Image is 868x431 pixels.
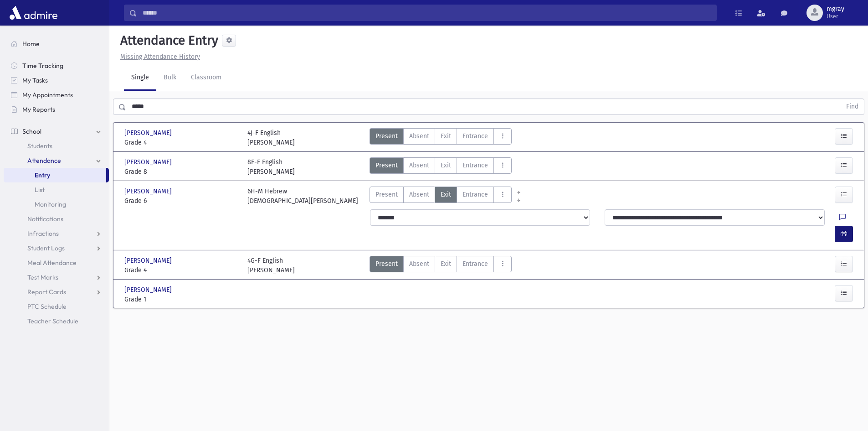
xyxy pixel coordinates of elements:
[124,128,174,138] span: [PERSON_NAME]
[156,65,184,91] a: Bulk
[441,131,451,141] span: Exit
[35,186,45,194] span: List
[247,128,295,147] div: 4J-F English [PERSON_NAME]
[375,131,398,141] span: Present
[27,259,77,267] span: Meal Attendance
[7,4,60,22] img: AdmirePro
[124,256,174,265] span: [PERSON_NAME]
[184,65,229,91] a: Classroom
[124,167,238,177] span: Grade 8
[35,200,66,208] span: Monitoring
[22,76,48,84] span: My Tasks
[827,5,844,13] span: mgray
[124,265,238,275] span: Grade 4
[4,58,109,73] a: Time Tracking
[4,226,109,241] a: Infractions
[4,270,109,285] a: Test Marks
[124,65,156,91] a: Single
[462,131,488,141] span: Entrance
[27,229,59,238] span: Infractions
[409,190,429,199] span: Absent
[4,197,109,212] a: Monitoring
[4,255,109,270] a: Meal Attendance
[124,157,174,167] span: [PERSON_NAME]
[409,131,429,141] span: Absent
[27,244,65,252] span: Student Logs
[22,127,41,135] span: School
[441,259,451,269] span: Exit
[124,285,174,295] span: [PERSON_NAME]
[370,187,512,206] div: AttTypes
[441,161,451,170] span: Exit
[27,142,52,150] span: Students
[370,128,512,147] div: AttTypes
[27,317,78,325] span: Teacher Schedule
[4,102,109,117] a: My Reports
[22,91,73,99] span: My Appointments
[4,88,109,102] a: My Appointments
[462,259,488,269] span: Entrance
[124,196,238,206] span: Grade 6
[27,302,67,311] span: PTC Schedule
[247,256,295,275] div: 4G-F English [PERSON_NAME]
[375,161,398,170] span: Present
[247,187,358,206] div: 6H-M Hebrew [DEMOGRAPHIC_DATA][PERSON_NAME]
[409,259,429,269] span: Absent
[27,156,61,165] span: Attendance
[4,124,109,139] a: School
[124,138,238,147] span: Grade 4
[35,171,50,179] span: Entry
[462,161,488,170] span: Entrance
[137,5,716,21] input: Search
[117,33,218,48] h5: Attendance Entry
[22,105,55,114] span: My Reports
[124,295,238,304] span: Grade 1
[27,288,66,296] span: Report Cards
[462,190,488,199] span: Entrance
[441,190,451,199] span: Exit
[409,161,429,170] span: Absent
[827,13,844,20] span: User
[4,314,109,328] a: Teacher Schedule
[4,139,109,153] a: Students
[247,157,295,177] div: 8E-F English [PERSON_NAME]
[4,36,109,51] a: Home
[124,187,174,196] span: [PERSON_NAME]
[4,299,109,314] a: PTC Schedule
[4,241,109,255] a: Student Logs
[375,190,398,199] span: Present
[4,153,109,168] a: Attendance
[4,73,109,88] a: My Tasks
[4,182,109,197] a: List
[375,259,398,269] span: Present
[4,212,109,226] a: Notifications
[4,168,106,182] a: Entry
[4,285,109,299] a: Report Cards
[120,53,200,61] u: Missing Attendance History
[22,40,40,48] span: Home
[27,273,58,281] span: Test Marks
[117,53,200,61] a: Missing Attendance History
[370,256,512,275] div: AttTypes
[841,99,864,114] button: Find
[370,157,512,177] div: AttTypes
[27,215,63,223] span: Notifications
[22,62,63,70] span: Time Tracking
